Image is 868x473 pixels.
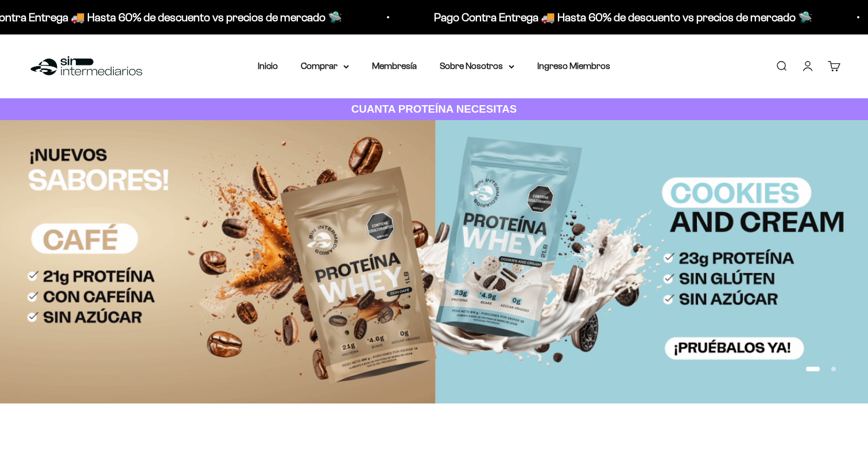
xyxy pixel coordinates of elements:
[537,61,610,71] a: Ingreso Miembros
[440,59,514,74] summary: Sobre Nosotros
[433,8,812,26] p: Pago Contra Entrega 🚚 Hasta 60% de descuento vs precios de mercado 🛸
[372,61,417,71] a: Membresía
[301,59,349,74] summary: Comprar
[351,103,517,115] strong: CUANTA PROTEÍNA NECESITAS
[258,61,278,71] a: Inicio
